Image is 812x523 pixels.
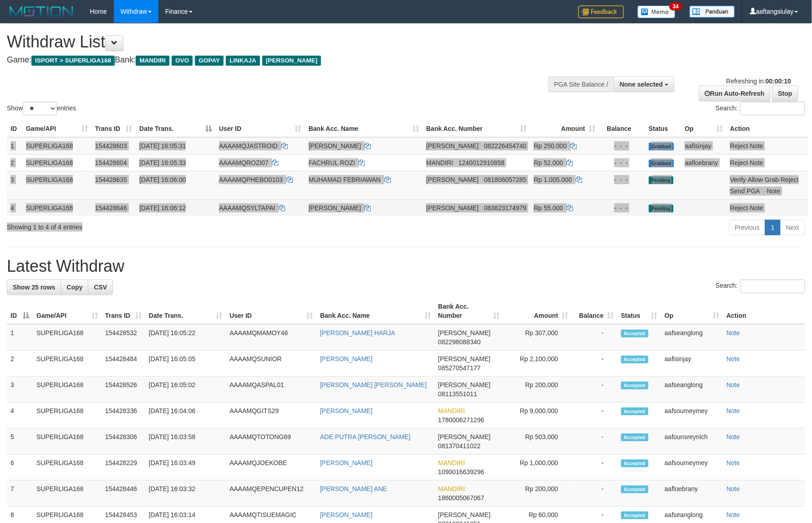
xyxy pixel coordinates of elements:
td: aafisinjay [661,351,723,377]
a: [PERSON_NAME] [320,459,373,466]
span: 154428604 [95,159,127,166]
td: 3 [7,377,33,403]
span: [PERSON_NAME] [438,433,490,440]
th: Action [723,298,805,324]
div: - - - [603,141,641,150]
h1: Withdraw List [7,33,532,51]
span: Copy 1860005067067 to clipboard [438,494,484,502]
span: Accepted [621,512,649,519]
span: Copy 082298088340 to clipboard [438,338,480,346]
a: Reject [730,142,748,150]
span: [DATE] 16:06:12 [139,204,186,212]
a: Run Auto-Refresh [699,86,771,101]
a: Note [727,433,741,440]
td: Rp 1,000,000 [503,455,572,481]
td: AAAAMQSUNIOR [226,351,317,377]
td: · [726,199,808,216]
a: FACHRUL ROZI [309,159,355,166]
td: 4 [7,199,22,216]
div: Showing 1 to 4 of 4 entries [7,219,332,232]
span: [PERSON_NAME] [438,511,490,518]
span: [PERSON_NAME] [426,204,479,212]
div: - - - [603,175,641,184]
th: Trans ID: activate to sort column ascending [92,120,136,137]
select: Showentries [23,102,57,115]
td: - [572,377,618,403]
td: Rp 2,100,000 [503,351,572,377]
td: SUPERLIGA168 [33,481,102,507]
span: Copy 1090016639296 to clipboard [438,468,484,476]
td: SUPERLIGA168 [33,351,102,377]
a: [PERSON_NAME] [PERSON_NAME] [320,381,427,388]
span: None selected [620,81,663,88]
span: LINKAJA [226,56,260,66]
label: Show entries [7,102,76,115]
a: Note [750,159,764,166]
span: 154428635 [95,176,127,183]
th: Action [726,120,808,137]
td: SUPERLIGA168 [33,377,102,403]
span: AAAAMQJASTROID [219,142,278,150]
img: panduan.png [689,5,735,18]
button: None selected [614,77,674,92]
th: User ID: activate to sort column ascending [226,298,317,324]
span: MANDIRI [426,159,453,166]
span: [PERSON_NAME] [426,142,479,150]
td: 3 [7,171,22,199]
span: Copy [66,284,82,291]
td: 6 [7,455,33,481]
a: [PERSON_NAME] [309,204,361,212]
a: 1 [765,220,781,235]
td: [DATE] 16:05:22 [145,324,226,351]
td: SUPERLIGA168 [33,455,102,481]
span: Copy 08113551011 to clipboard [438,390,477,398]
td: [DATE] 16:03:49 [145,455,226,481]
td: SUPERLIGA168 [22,199,92,216]
span: [DATE] 16:06:00 [139,176,186,183]
th: ID: activate to sort column descending [7,298,33,324]
span: CSV [94,284,107,291]
span: 154428603 [95,142,127,150]
td: · [726,154,808,171]
td: AAAAMQEPENCUPEN12 [226,481,317,507]
th: ID [7,120,22,137]
span: Copy 081370411022 to clipboard [438,442,480,450]
th: Date Trans.: activate to sort column ascending [145,298,226,324]
th: User ID: activate to sort column ascending [215,120,305,137]
span: Accepted [621,486,649,493]
th: Op: activate to sort column ascending [661,298,723,324]
td: 154428484 [102,351,145,377]
a: Note [727,485,741,492]
span: ISPORT > SUPERLIGA168 [31,56,115,66]
td: aafseanglong [661,324,723,351]
td: 4 [7,403,33,429]
td: [DATE] 16:05:02 [145,377,226,403]
span: Grabbed [649,160,674,167]
span: Rp 55.000 [534,204,563,212]
a: MUHAMAD FEBRIAWAN [309,176,381,183]
span: AAAAMQPHEBO0103 [219,176,283,183]
td: 154428446 [102,481,145,507]
a: Previous [729,220,766,235]
a: [PERSON_NAME] [309,142,361,150]
a: ADE PUTRA [PERSON_NAME] [320,433,410,440]
span: Grabbed [649,143,674,150]
td: AAAAMQMAMOY46 [226,324,317,351]
td: 1 [7,137,22,155]
img: Button%20Memo.svg [638,5,676,18]
span: [PERSON_NAME] [438,355,490,362]
a: Note [727,381,741,388]
span: Accepted [621,460,649,467]
span: [DATE] 16:05:31 [139,142,186,150]
a: Send PGA [730,187,760,195]
td: aafsoumeymey [661,403,723,429]
span: Copy 1780006271296 to clipboard [438,416,484,424]
td: Rp 307,000 [503,324,572,351]
a: CSV [88,280,113,295]
span: Pending [649,205,674,212]
span: [DATE] 16:05:33 [139,159,186,166]
td: AAAAMQASPAL01 [226,377,317,403]
a: Note [727,355,741,362]
span: AAAAMQROZI07 [219,159,269,166]
td: [DATE] 16:04:06 [145,403,226,429]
